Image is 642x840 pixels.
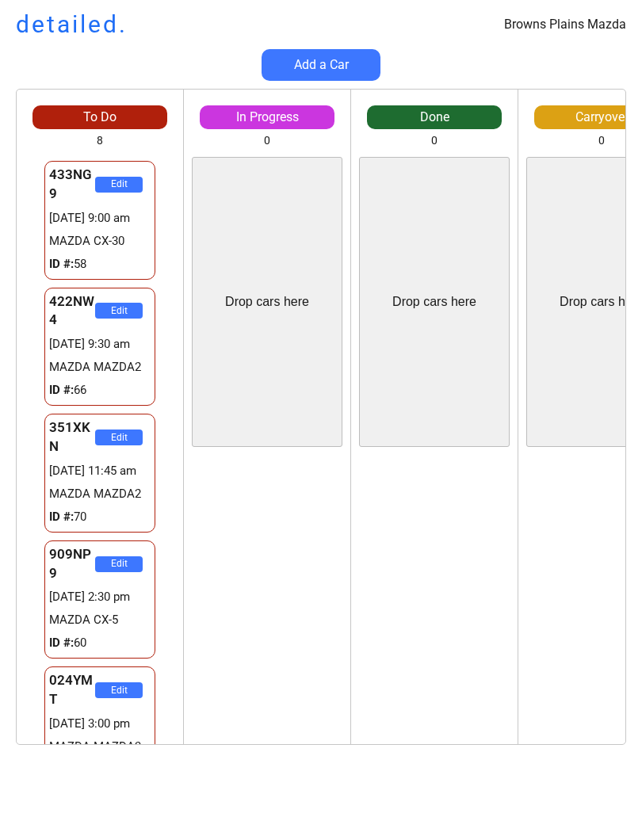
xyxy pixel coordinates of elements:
h1: detailed. [16,8,128,41]
div: 909NP9 [49,545,95,583]
div: 0 [598,133,605,149]
strong: ID #: [49,257,74,271]
button: Add a Car [262,49,380,81]
div: [DATE] 2:30 pm [49,589,151,605]
strong: ID #: [49,383,74,397]
div: MAZDA CX-30 [49,233,151,250]
div: [DATE] 3:00 pm [49,716,151,732]
div: MAZDA MAZDA2 [49,486,151,502]
div: [DATE] 11:45 am [49,463,151,479]
strong: ID #: [49,510,74,524]
div: [DATE] 9:30 am [49,336,151,353]
div: 58 [49,256,151,273]
div: 66 [49,382,151,399]
button: Edit [95,430,143,445]
div: 433NG9 [49,166,95,204]
button: Edit [95,556,143,572]
div: In Progress [200,109,334,126]
div: MAZDA MAZDA2 [49,359,151,376]
div: Browns Plains Mazda [504,16,626,33]
div: To Do [32,109,167,126]
div: 70 [49,509,151,525]
button: Edit [95,303,143,319]
strong: ID #: [49,636,74,650]
div: 422NW4 [49,292,95,330]
div: Done [367,109,502,126]
button: Edit [95,682,143,698]
div: 8 [97,133,103,149]
div: MAZDA CX-5 [49,612,151,628]
button: Edit [95,177,143,193]
div: 60 [49,635,151,651]
div: 0 [264,133,270,149]
div: Drop cars here [392,293,476,311]
div: MAZDA MAZDA3 [49,739,151,755]
div: 024YMT [49,671,95,709]
div: [DATE] 9:00 am [49,210,151,227]
div: 0 [431,133,438,149]
div: 351XKN [49,418,95,456]
div: Drop cars here [225,293,309,311]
